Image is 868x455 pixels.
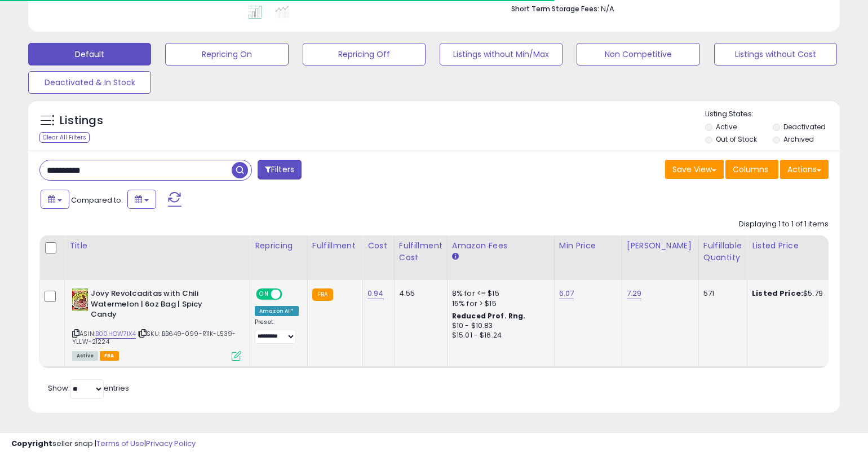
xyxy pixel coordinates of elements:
[48,383,129,393] span: Show: entries
[452,331,546,340] div: $15.01 - $16.24
[733,164,768,175] span: Columns
[714,43,837,65] button: Listings without Cost
[11,439,196,449] div: seller snap | |
[95,329,136,339] a: B00HOW7IX4
[559,240,617,252] div: Min Price
[627,240,694,252] div: [PERSON_NAME]
[303,43,426,65] button: Repricing Off
[452,311,526,321] b: Reduced Prof. Rng.
[452,252,459,262] small: Amazon Fees.
[452,321,546,331] div: $10 - $10.83
[255,240,303,252] div: Repricing
[11,438,52,449] strong: Copyright
[28,71,151,94] button: Deactivated & In Stock
[72,288,88,311] img: 51Tp78SaH9L._SL40_.jpg
[255,318,299,344] div: Preset:
[703,240,742,264] div: Fulfillable Quantity
[780,160,829,179] button: Actions
[60,113,103,129] h5: Listings
[96,438,144,449] a: Terms of Use
[601,3,614,14] span: N/A
[577,43,699,65] button: Non Competitive
[39,132,90,143] div: Clear All Filters
[28,43,151,65] button: Default
[752,288,803,299] b: Listed Price:
[146,438,196,449] a: Privacy Policy
[452,240,550,252] div: Amazon Fees
[752,288,845,299] div: $5.79
[452,288,546,299] div: 8% for <= $15
[72,351,98,361] span: All listings currently available for purchase on Amazon
[71,195,123,205] span: Compared to:
[440,43,563,65] button: Listings without Min/Max
[703,288,738,299] div: 571
[165,43,288,65] button: Repricing On
[100,351,119,361] span: FBA
[752,240,849,252] div: Listed Price
[139,330,147,336] i: Click to copy
[783,122,826,132] label: Deactivated
[559,288,574,299] a: 6.07
[627,288,642,299] a: 7.29
[255,306,299,316] div: Amazon AI *
[725,160,778,179] button: Columns
[399,288,439,299] div: 4.55
[716,134,757,144] label: Out of Stock
[312,240,358,252] div: Fulfillment
[72,329,236,346] span: | SKU: BB649-099-R11K-L539-YLLW-21224
[367,288,384,299] a: 0.94
[91,288,228,323] b: Jovy Revolcaditas with Chili Watermelon | 6oz Bag | Spicy Candy
[367,240,389,252] div: Cost
[69,240,245,252] div: Title
[72,288,241,360] div: ASIN:
[716,122,737,132] label: Active
[739,219,829,230] div: Displaying 1 to 1 of 1 items
[72,330,79,336] i: Click to copy
[312,288,333,301] small: FBA
[705,109,840,120] p: Listing States:
[399,240,442,264] div: Fulfillment Cost
[281,290,299,299] span: OFF
[452,299,546,309] div: 15% for > $15
[665,160,724,179] button: Save View
[258,160,302,180] button: Filters
[257,290,271,299] span: ON
[511,4,599,14] b: Short Term Storage Fees:
[783,134,814,144] label: Archived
